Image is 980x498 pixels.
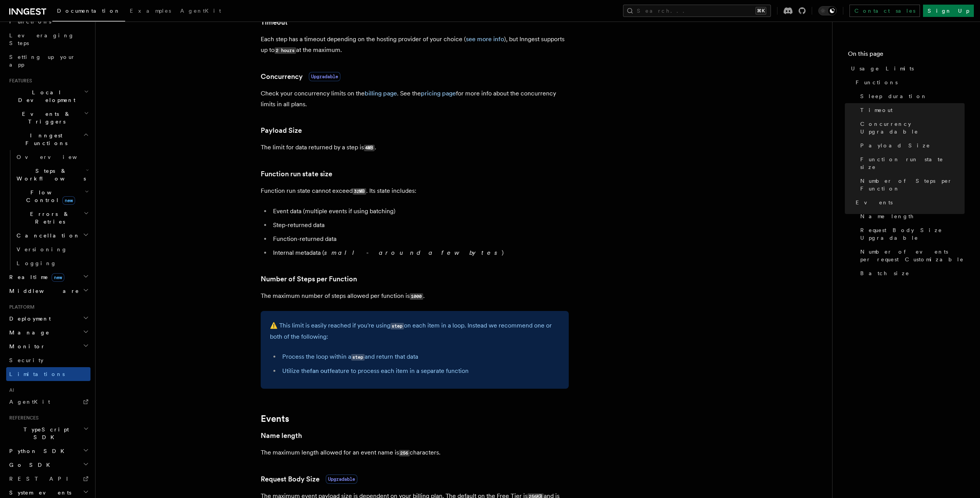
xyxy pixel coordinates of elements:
[860,177,965,192] span: Number of Steps per Function
[261,17,288,28] a: Timeout
[310,367,330,374] a: fan out
[6,270,90,284] button: Realtimenew
[857,245,965,266] a: Number of events per request Customizable
[13,167,86,182] span: Steps & Workflows
[271,247,569,258] li: Internal metadata ( )
[17,154,96,160] span: Overview
[261,474,357,485] a: Request Body SizeUpgradable
[6,304,35,310] span: Platform
[261,413,289,424] a: Events
[275,47,296,54] code: 2 hours
[351,354,365,361] code: step
[261,430,302,441] a: Name length
[261,142,569,153] p: The limit for data returned by a step is .
[6,273,64,281] span: Realtime
[856,199,893,206] span: Events
[6,287,79,295] span: Middleware
[860,269,910,277] span: Batch size
[860,155,965,171] span: Function run state size
[860,142,930,149] span: Payload Size
[857,139,965,152] a: Payload Size
[849,5,920,17] a: Contact sales
[857,223,965,245] a: Request Body Size Upgradable
[13,207,90,229] button: Errors & Retries
[13,232,80,239] span: Cancellation
[857,266,965,280] a: Batch size
[6,50,90,72] a: Setting up your app
[6,395,90,409] a: AgentKit
[857,174,965,196] a: Number of Steps per Function
[390,323,404,329] code: step
[261,447,569,458] p: The maximum length allowed for an event name is characters.
[261,185,569,197] p: Function run state cannot exceed . Its state includes:
[6,85,90,107] button: Local Development
[857,117,965,139] a: Concurrency Upgradable
[365,90,397,97] a: billing page
[857,152,965,174] a: Function run state size
[261,125,302,136] a: Payload Size
[848,49,965,62] h4: On this page
[13,150,90,164] a: Overview
[6,89,84,104] span: Local Development
[860,226,965,242] span: Request Body Size Upgradable
[860,106,893,114] span: Timeout
[6,150,90,270] div: Inngest Functions
[17,260,57,266] span: Logging
[309,72,340,81] span: Upgradable
[261,71,340,82] a: ConcurrencyUpgradable
[280,366,560,376] li: Utilize the feature to process each item in a separate function
[13,189,85,204] span: Flow Control
[9,371,65,377] span: Limitations
[848,62,965,75] a: Usage Limits
[261,274,357,284] a: Number of Steps per Function
[6,444,90,458] button: Python SDK
[62,196,75,205] span: new
[6,339,90,353] button: Monitor
[6,129,90,150] button: Inngest Functions
[6,343,45,350] span: Monitor
[6,458,90,472] button: Go SDK
[13,229,90,242] button: Cancellation
[6,353,90,367] a: Security
[261,88,569,110] p: Check your concurrency limits on the . See the for more info about the concurrency limits in all ...
[6,423,90,444] button: TypeScript SDK
[6,315,51,323] span: Deployment
[851,65,914,72] span: Usage Limits
[6,447,69,455] span: Python SDK
[364,145,375,151] code: 4MB
[6,110,84,125] span: Events & Triggers
[9,32,74,46] span: Leveraging Steps
[857,209,965,223] a: Name length
[180,8,221,14] span: AgentKit
[6,489,71,496] span: System events
[176,2,226,21] a: AgentKit
[261,34,569,56] p: Each step has a timeout depending on the hosting provider of your choice ( ), but Inngest support...
[271,220,569,231] li: Step-returned data
[13,256,90,270] a: Logging
[860,248,965,263] span: Number of events per request Customizable
[860,120,965,135] span: Concurrency Upgradable
[860,212,914,220] span: Name length
[57,8,121,14] span: Documentation
[130,8,171,14] span: Examples
[923,5,974,17] a: Sign Up
[280,351,560,363] li: Process the loop within a and return that data
[13,185,90,207] button: Flow Controlnew
[13,164,90,185] button: Steps & Workflows
[9,54,75,68] span: Setting up your app
[6,284,90,298] button: Middleware
[857,103,965,117] a: Timeout
[6,78,32,84] span: Features
[421,90,456,97] a: pricing page
[856,79,898,86] span: Functions
[6,367,90,381] a: Limitations
[261,169,332,179] a: Function run state size
[466,35,504,43] a: see more info
[17,246,67,252] span: Versioning
[818,6,837,15] button: Toggle dark mode
[6,132,83,147] span: Inngest Functions
[6,472,90,486] a: REST API
[125,2,176,21] a: Examples
[756,7,766,15] kbd: ⌘K
[410,293,423,300] code: 1000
